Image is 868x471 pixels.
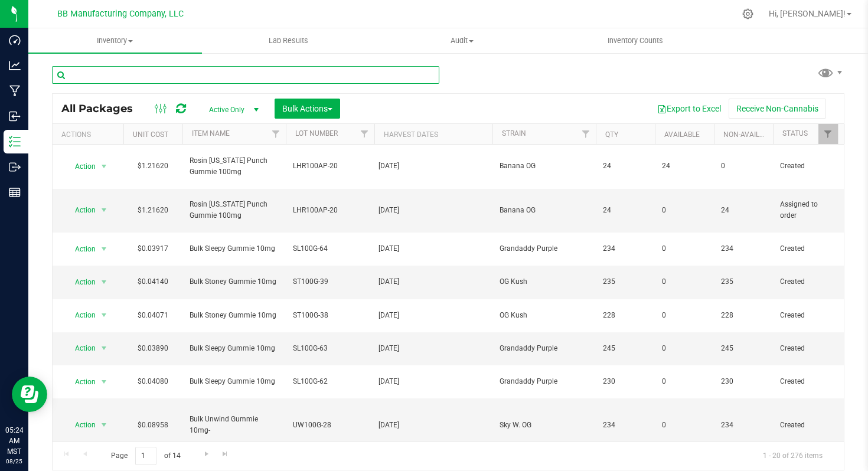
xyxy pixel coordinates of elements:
td: $1.21620 [123,189,182,233]
span: select [97,158,112,175]
span: 230 [721,376,766,387]
a: Qty [605,130,618,139]
a: Non-Available [723,130,776,139]
button: Export to Excel [650,99,729,119]
span: 245 [603,343,648,354]
span: Banana OG [500,161,589,172]
a: Inventory [28,28,202,53]
button: Bulk Actions [275,99,340,119]
span: select [97,241,112,257]
span: 1 - 20 of 276 items [753,447,832,465]
span: 235 [603,276,648,287]
a: Audit [376,28,549,53]
span: select [97,340,112,356]
span: Bulk Sleepy Gummie 10mg [190,243,279,254]
div: [DATE] [378,276,489,287]
div: [DATE] [378,420,489,431]
a: Available [664,130,700,139]
span: OG Kush [500,310,589,321]
a: Status [782,129,808,138]
span: Inventory Counts [592,35,679,46]
a: Go to the next page [198,447,215,463]
span: BB Manufacturing Company, LLC [57,9,184,19]
td: $0.03890 [123,332,182,365]
span: Bulk Sleepy Gummie 10mg [190,376,279,387]
span: 234 [603,243,648,254]
span: Action [64,202,96,218]
span: 0 [662,276,707,287]
span: 230 [603,376,648,387]
span: SL100G-62 [293,376,367,387]
span: Grandaddy Purple [500,343,589,354]
span: Created [780,376,831,387]
inline-svg: Inventory [9,136,21,148]
a: Filter [355,124,374,144]
span: ST100G-38 [293,310,367,321]
span: Created [780,276,831,287]
span: 228 [721,310,766,321]
span: Created [780,343,831,354]
span: Page of 14 [101,447,190,465]
span: Created [780,420,831,431]
span: UW100G-28 [293,420,367,431]
span: Action [64,340,96,356]
a: Strain [502,129,526,138]
span: select [97,274,112,290]
span: 0 [662,343,707,354]
span: ST100G-39 [293,276,367,287]
td: $1.21620 [123,145,182,189]
span: 245 [721,343,766,354]
span: Rosin [US_STATE] Punch Gummie 100mg [190,155,279,178]
div: Manage settings [740,8,755,19]
inline-svg: Inbound [9,110,21,122]
p: 08/25 [5,457,23,466]
span: Bulk Stoney Gummie 10mg [190,310,279,321]
td: $0.04080 [123,365,182,398]
span: Audit [376,35,549,46]
span: All Packages [61,102,145,115]
span: select [97,374,112,390]
span: select [97,307,112,323]
div: [DATE] [378,161,489,172]
inline-svg: Dashboard [9,34,21,46]
input: Search Package ID, Item Name, SKU, Lot or Part Number... [52,66,439,84]
span: 0 [662,376,707,387]
span: 234 [603,420,648,431]
span: SL100G-64 [293,243,367,254]
span: Action [64,374,96,390]
span: Action [64,417,96,433]
span: 235 [721,276,766,287]
td: $0.04140 [123,266,182,299]
input: 1 [135,447,156,465]
div: [DATE] [378,343,489,354]
td: $0.08958 [123,398,182,452]
span: LHR100AP-20 [293,161,367,172]
span: Rosin [US_STATE] Punch Gummie 100mg [190,199,279,221]
a: Filter [818,124,838,144]
div: [DATE] [378,205,489,216]
span: 228 [603,310,648,321]
span: 24 [662,161,707,172]
span: Created [780,310,831,321]
a: Lot Number [295,129,338,138]
span: select [97,417,112,433]
span: Assigned to order [780,199,831,221]
span: 24 [721,205,766,216]
span: Bulk Stoney Gummie 10mg [190,276,279,287]
div: [DATE] [378,376,489,387]
span: Action [64,158,96,175]
span: Action [64,274,96,290]
inline-svg: Outbound [9,161,21,173]
span: Created [780,161,831,172]
span: Bulk Actions [282,104,332,113]
a: Item Name [192,129,230,138]
span: Lab Results [253,35,324,46]
th: Harvest Dates [374,124,492,145]
span: 0 [721,161,766,172]
a: Filter [576,124,596,144]
span: 234 [721,420,766,431]
span: select [97,202,112,218]
inline-svg: Manufacturing [9,85,21,97]
span: Created [780,243,831,254]
span: 24 [603,205,648,216]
